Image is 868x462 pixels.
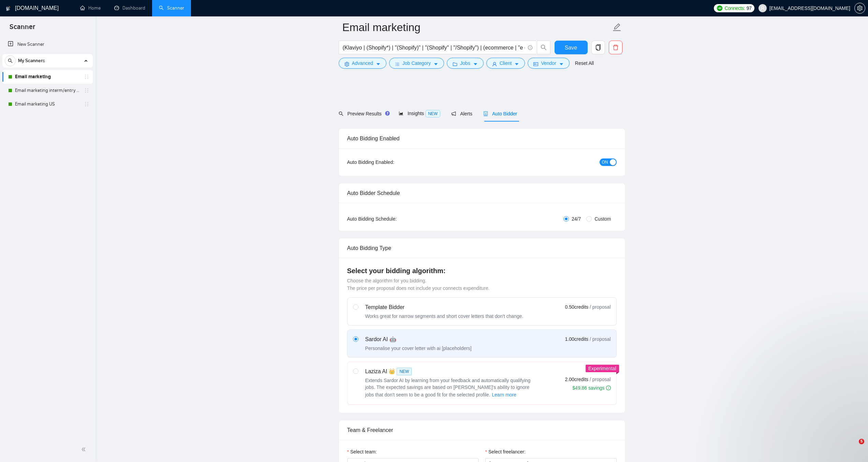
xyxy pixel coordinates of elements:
[492,391,516,398] span: Learn more
[592,44,605,51] span: copy
[451,111,456,116] span: notification
[565,335,588,343] span: 1.00 credits
[569,215,584,223] span: 24/7
[365,335,472,344] div: Sardor AI 🤖
[5,55,16,66] button: search
[402,59,431,67] span: Job Category
[572,384,610,391] div: $49.86 savings
[760,6,765,11] span: user
[447,58,484,69] button: folderJobscaret-down
[537,44,550,51] span: search
[343,43,525,52] input: Search Freelance Jobs...
[613,23,621,32] span: edit
[590,304,610,310] span: / proposal
[15,97,80,111] a: Email marketing US
[352,59,373,67] span: Advanced
[399,111,403,116] span: area-chart
[460,59,470,67] span: Jobs
[8,38,87,51] a: New Scanner
[365,378,531,397] span: Extends Sardor AI by learning from your feedback and automatically qualifying jobs. The expected ...
[555,41,588,54] button: Save
[365,313,524,320] div: Works great for narrow segments and short cover letters that don't change.
[18,54,45,68] span: My Scanners
[602,158,608,166] span: ON
[84,101,89,107] span: holder
[339,111,343,116] span: search
[483,111,488,116] span: robot
[389,58,444,69] button: barsJob Categorycaret-down
[606,386,611,390] span: info-circle
[84,74,89,80] span: holder
[159,5,184,11] a: searchScanner
[339,58,386,69] button: settingAdvancedcaret-down
[565,376,588,383] span: 2.00 credits
[347,215,437,223] div: Auto Bidding Schedule:
[500,59,512,67] span: Client
[575,59,594,67] a: Reset All
[15,70,80,84] a: Email marketing
[565,43,577,52] span: Save
[845,439,861,455] iframe: Intercom live chat
[376,61,381,67] span: caret-down
[15,84,80,97] a: Email marketing interm/entry level
[859,439,864,444] span: 5
[855,5,865,11] span: setting
[588,366,616,371] span: Experimental
[342,19,611,36] input: Scanner name...
[528,45,532,50] span: info-circle
[492,61,497,67] span: user
[485,448,526,456] label: Select freelancer:
[81,446,88,453] span: double-left
[854,5,865,11] a: setting
[365,367,536,376] div: Laziza AI
[592,215,614,223] span: Custom
[433,61,438,67] span: caret-down
[365,345,472,352] div: Personalise your cover letter with ai [placeholders]
[565,303,588,311] span: 0.50 credits
[399,111,440,116] span: Insights
[425,110,440,117] span: NEW
[395,61,400,67] span: bars
[528,58,569,69] button: idcardVendorcaret-down
[5,58,15,63] span: search
[347,266,617,276] h4: Select your bidding algorithm:
[388,367,395,376] span: 👑
[541,59,556,67] span: Vendor
[347,448,377,456] label: Select team:
[590,336,610,342] span: / proposal
[4,22,41,36] span: Scanner
[344,61,349,67] span: setting
[724,4,745,12] span: Connects:
[397,368,412,375] span: NEW
[854,3,865,14] button: setting
[347,420,617,440] div: Team & Freelancer
[559,61,564,67] span: caret-down
[609,44,622,51] span: delete
[591,41,605,54] button: copy
[491,391,517,399] button: Laziza AI NEWExtends Sardor AI by learning from your feedback and automatically qualifying jobs. ...
[2,38,93,51] li: New Scanner
[84,88,89,93] span: holder
[347,278,490,291] span: Choose the algorithm for you bidding. The price per proposal does not include your connects expen...
[2,54,93,111] li: My Scanners
[347,129,617,148] div: Auto Bidding Enabled
[590,376,610,383] span: / proposal
[347,158,437,166] div: Auto Bidding Enabled:
[6,3,11,14] img: logo
[537,41,550,54] button: search
[483,111,517,116] span: Auto Bidder
[453,61,457,67] span: folder
[347,238,617,258] div: Auto Bidding Type
[80,5,101,11] a: homeHome
[533,61,538,67] span: idcard
[451,111,472,116] span: Alerts
[514,61,519,67] span: caret-down
[473,61,478,67] span: caret-down
[365,303,524,311] div: Template Bidder
[609,41,622,54] button: delete
[339,111,388,116] span: Preview Results
[486,58,525,69] button: userClientcaret-down
[114,5,145,11] a: dashboardDashboard
[747,4,752,12] span: 97
[717,5,722,11] img: upwork-logo.png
